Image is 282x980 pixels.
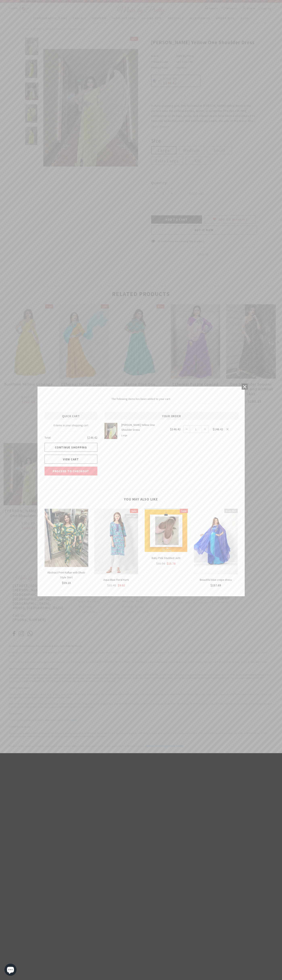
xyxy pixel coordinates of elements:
a: Baby Pink Studded Jutti [144,556,188,560]
a: Proceed to Checkout [45,467,97,475]
a: Aqua Blue Floral Kurti [94,577,138,582]
span: $9.02 [118,583,125,587]
span: Baby Pink Studded Jutti [152,556,180,560]
span: $146.42 [87,436,97,440]
span: $146.42 [213,427,223,431]
a: Beautiful blue crepe dress [194,577,238,582]
span: Total: [45,436,51,439]
div: Quick Cart [45,412,97,420]
span: Abstract Print Kaftan with Dhoti-Style Skirt [47,571,85,579]
img: Georgette Lemon Yellow One Shoulder Dress - Large [104,423,117,439]
span: items in your shopping cart [55,423,88,427]
a: [PERSON_NAME] Yellow One Shoulder Dress [121,422,166,432]
img: Baby Pink Studded Jutti [144,509,188,553]
a: Continue Shopping [45,443,97,452]
div: Your order [104,412,239,420]
span: Beautiful blue crepe dress [200,578,232,582]
span: 0 [53,423,55,427]
span: $31.56 [156,562,165,565]
span: $15.78 [167,562,176,565]
span: [PERSON_NAME] Yellow One Shoulder Dress [121,423,155,432]
span: $59.18 [62,581,71,585]
a: Abstract Print Kaftan with Dhoti-Style Skirt [45,570,88,580]
span: $157.69 [210,583,221,587]
span: YOU MAY ALSO LIKE [124,497,158,501]
div: The following items has been added to your cart: [45,396,238,404]
span: $21.42 [107,583,116,587]
inbox-online-store-chat: Shopify online store chat [3,964,18,977]
small: Large [121,434,127,437]
span: $146.42 [170,427,181,431]
span: Aqua Blue Floral Kurti [103,578,129,582]
a: View Cart [45,455,97,464]
a: Close [242,384,248,390]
